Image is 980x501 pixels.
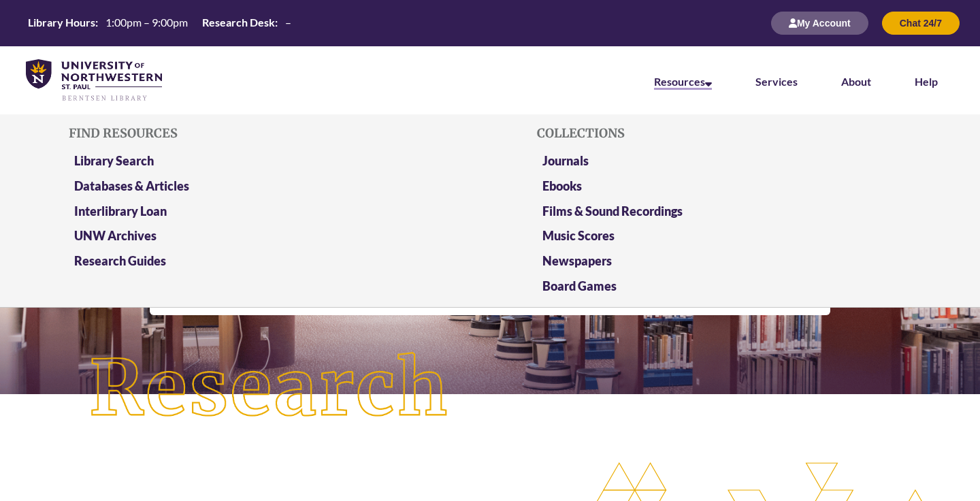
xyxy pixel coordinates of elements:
a: Resources [654,75,712,90]
a: Music Scores [542,228,615,243]
a: Services [755,75,798,88]
button: Chat 24/7 [882,12,960,35]
a: Hours Today [22,15,297,31]
a: Research Guides [74,253,166,268]
a: Ebooks [542,178,582,193]
a: Board Games [542,278,617,293]
img: UNWSP Library Logo [26,59,162,102]
a: Films & Sound Recordings [542,204,683,219]
a: Interlibrary Loan [74,204,167,219]
a: UNW Archives [74,228,157,243]
a: My Account [771,17,868,29]
a: About [841,75,871,88]
img: Research [49,312,490,466]
a: Newspapers [542,253,612,268]
button: My Account [771,12,868,35]
span: – [285,16,291,29]
th: Library Hours: [22,15,100,30]
a: Help [915,75,938,88]
a: Journals [542,153,589,168]
table: Hours Today [22,15,297,30]
h5: Find Resources [69,127,443,140]
h5: Collections [537,127,911,140]
a: Library Search [74,153,154,168]
a: Databases & Articles [74,178,189,193]
th: Research Desk: [197,15,280,30]
a: Chat 24/7 [882,17,960,29]
span: 1:00pm – 9:00pm [105,16,188,29]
